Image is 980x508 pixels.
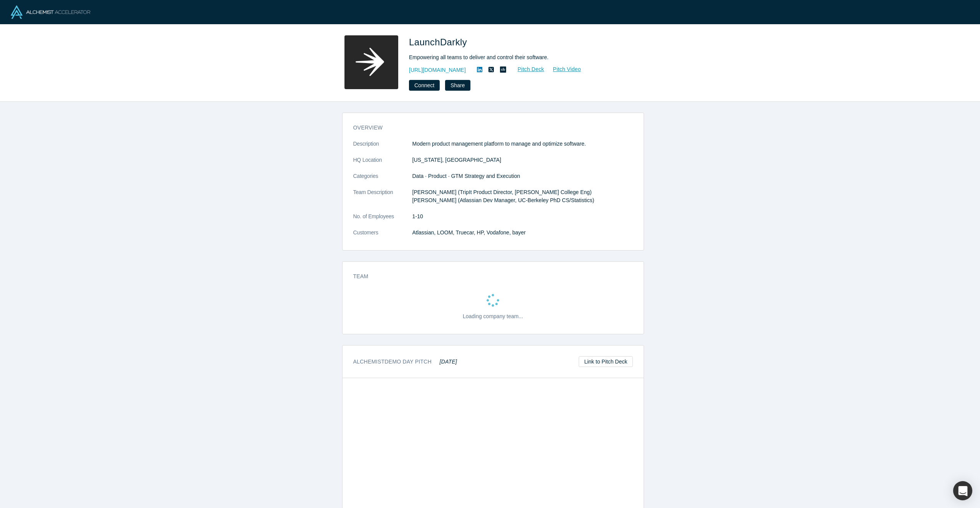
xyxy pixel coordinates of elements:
[353,124,622,132] h3: overview
[412,212,633,221] dd: 1-10
[445,80,470,91] button: Share
[353,272,622,281] h3: Team
[412,229,633,237] dd: Atlassian, LOOM, Truecar, HP, Vodafone, bayer
[412,156,633,164] dd: [US_STATE], [GEOGRAPHIC_DATA]
[412,173,520,179] span: Data · Product · GTM Strategy and Execution
[11,5,90,19] img: Alchemist Logo
[344,35,398,89] img: LaunchDarkly's Logo
[409,53,624,61] div: Empowering all teams to deliver and control their software.
[509,65,545,74] a: Pitch Deck
[353,140,412,156] dt: Description
[409,66,466,74] a: [URL][DOMAIN_NAME]
[353,172,412,188] dt: Categories
[412,140,633,148] p: Modern product management platform to manage and optimize software.
[412,188,633,204] p: [PERSON_NAME] (TripIt Product Director, [PERSON_NAME] College Eng) [PERSON_NAME] (Atlassian Dev M...
[353,229,412,245] dt: Customers
[545,65,581,74] a: Pitch Video
[353,212,412,229] dt: No. of Employees
[463,312,523,320] p: Loading company team...
[353,188,412,212] dt: Team Description
[353,156,412,172] dt: HQ Location
[409,37,470,47] span: LaunchDarkly
[409,80,440,91] button: Connect
[353,358,457,366] h3: Alchemist Demo Day Pitch
[440,359,457,365] em: [DATE]
[579,356,632,367] a: Link to Pitch Deck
